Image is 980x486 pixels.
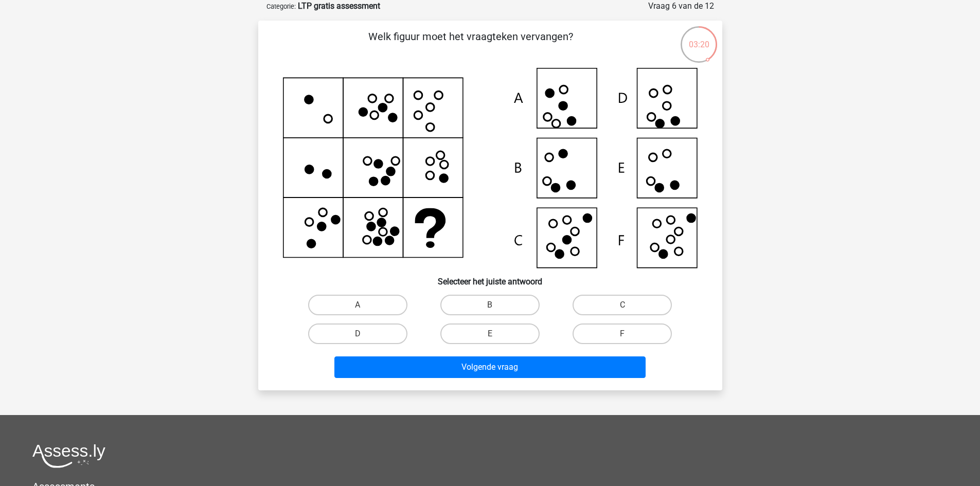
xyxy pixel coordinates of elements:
label: E [440,323,540,344]
img: Assessly logo [32,444,105,468]
label: D [308,323,407,344]
p: Welk figuur moet het vraagteken vervangen? [275,29,667,60]
h6: Selecteer het juiste antwoord [275,268,706,286]
label: A [308,295,407,315]
label: C [573,295,672,315]
label: B [440,295,540,315]
small: Categorie: [266,3,296,10]
button: Volgende vraag [334,356,646,378]
strong: LTP gratis assessment [298,1,380,11]
div: 03:20 [680,25,718,51]
label: F [573,323,672,344]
